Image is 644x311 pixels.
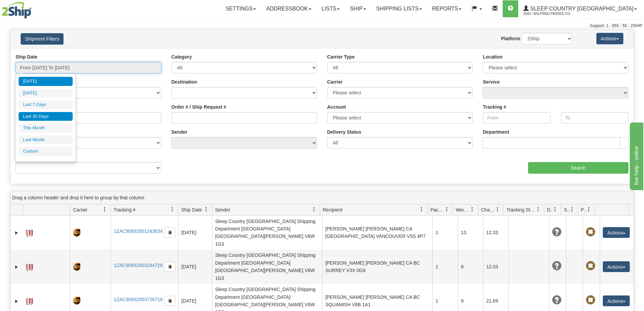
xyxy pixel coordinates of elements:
[432,250,458,284] td: 1
[171,53,192,60] label: Category
[322,216,432,250] td: [PERSON_NAME] [PERSON_NAME] CA [GEOGRAPHIC_DATA] VANCOUVER V5S 4P7
[171,129,187,135] label: Sender
[19,89,73,98] li: [DATE]
[523,10,574,17] span: 2044 / Wilfried.Passee-Coutrin
[586,261,595,271] span: Pickup Not Assigned
[603,227,630,238] button: Actions
[492,204,503,215] a: Charge filter column settings
[483,112,550,124] input: From
[164,296,175,306] button: Copy to clipboard
[327,79,343,85] label: Carrier
[178,250,212,284] td: [DATE]
[164,227,175,238] button: Copy to clipboard
[581,206,587,213] span: Pickup Status
[532,204,544,215] a: Tracking Status filter column settings
[371,0,427,17] a: Shipping lists
[327,53,355,60] label: Carrier Type
[73,263,80,271] img: 8 - UPS
[483,104,506,110] label: Tracking #
[178,216,212,250] td: [DATE]
[215,206,230,213] span: Sender
[501,35,520,42] label: Platform
[458,216,483,250] td: 13
[483,53,502,60] label: Location
[114,297,163,302] a: 1ZAC90932003726716
[552,295,562,305] span: Unknown
[13,264,20,270] a: Expand
[19,124,73,133] li: This Month
[26,227,33,238] a: Label
[327,129,361,135] label: Delivery Status
[566,204,578,215] a: Shipment Issues filter column settings
[552,261,562,271] span: Unknown
[432,216,458,250] td: 1
[547,206,553,213] span: Delivery Status
[583,204,595,215] a: Pickup Status filter column settings
[596,33,623,44] button: Actions
[430,206,445,213] span: Packages
[549,204,561,215] a: Delivery Status filter column settings
[427,0,467,17] a: Reports
[19,77,73,86] li: [DATE]
[26,261,33,272] a: Label
[506,206,536,213] span: Tracking Status
[552,227,562,237] span: Unknown
[483,129,509,135] label: Department
[21,33,64,45] button: Shipment Filters
[212,216,322,250] td: Sleep Country [GEOGRAPHIC_DATA] Shipping Department [GEOGRAPHIC_DATA] [GEOGRAPHIC_DATA][PERSON_NA...
[171,104,226,110] label: Order # / Ship Request #
[19,135,73,145] li: Last Month
[164,262,175,272] button: Copy to clipboard
[528,162,628,174] input: Search
[308,204,320,215] a: Sender filter column settings
[167,204,178,215] a: Tracking # filter column settings
[212,250,322,284] td: Sleep Country [GEOGRAPHIC_DATA] Shipping Department [GEOGRAPHIC_DATA] [GEOGRAPHIC_DATA][PERSON_NA...
[327,104,346,110] label: Account
[529,6,634,12] span: Sleep Country [GEOGRAPHIC_DATA]
[181,206,202,213] span: Ship Date
[5,4,63,12] div: live help - online
[416,204,427,215] a: Recipient filter column settings
[322,250,432,284] td: [PERSON_NAME] [PERSON_NAME] CA BC SURREY V3X 0G9
[261,0,316,17] a: Addressbook
[586,227,595,237] span: Pickup Not Assigned
[483,250,508,284] td: 12.03
[467,204,478,215] a: Weight filter column settings
[200,204,212,215] a: Ship Date filter column settings
[603,295,630,306] button: Actions
[73,296,80,305] img: 8 - UPS
[114,263,163,268] a: 1ZAC90932003244728
[19,112,73,121] li: Last 30 Days
[316,0,345,17] a: Lists
[13,229,20,236] a: Expand
[483,216,508,250] td: 12.33
[10,191,634,204] div: grid grouping header
[114,206,136,213] span: Tracking #
[13,298,20,305] a: Expand
[171,79,197,85] label: Destination
[456,206,470,213] span: Weight
[26,295,33,306] a: Label
[586,295,595,305] span: Pickup Not Assigned
[561,112,628,124] input: To
[19,147,73,156] li: Custom
[518,0,642,17] a: Sleep Country [GEOGRAPHIC_DATA] 2044 / Wilfried.Passee-Coutrin
[345,0,371,17] a: Ship
[16,53,38,60] label: Ship Date
[73,228,80,237] img: 8 - UPS
[458,250,483,284] td: 8
[2,23,642,29] div: Support: 1 - 855 - 55 - 2SHIP
[483,79,500,85] label: Service
[441,204,453,215] a: Packages filter column settings
[114,228,163,234] a: 1ZAC90932001243634
[603,261,630,272] button: Actions
[323,206,342,213] span: Recipient
[2,2,31,19] img: logo2044.jpg
[220,0,261,17] a: Settings
[99,204,111,215] a: Carrier filter column settings
[73,206,88,213] span: Carrier
[481,206,495,213] span: Charge
[628,121,643,190] iframe: chat widget
[19,100,73,109] li: Last 7 Days
[564,206,570,213] span: Shipment Issues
